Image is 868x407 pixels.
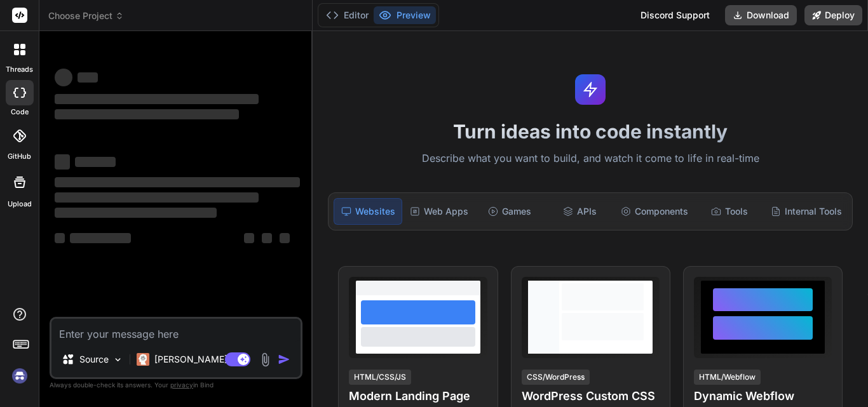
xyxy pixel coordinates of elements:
p: Always double-check its answers. Your in Bind [50,379,302,391]
span: ‌ [55,192,259,203]
span: ‌ [280,233,290,243]
span: ‌ [55,208,217,218]
img: Pick Models [112,354,123,365]
label: GitHub [8,151,31,162]
label: threads [6,64,33,75]
span: ‌ [55,94,259,104]
span: ‌ [262,233,272,243]
div: Games [476,198,543,225]
img: signin [9,365,31,387]
div: Internal Tools [766,198,847,225]
div: APIs [546,198,613,225]
h1: Turn ideas into code instantly [320,120,860,143]
div: HTML/CSS/JS [349,370,411,385]
span: ‌ [244,233,254,243]
div: Components [616,198,693,225]
p: [PERSON_NAME] 4 S.. [154,353,249,366]
span: ‌ [55,109,239,119]
div: Web Apps [405,198,473,225]
button: Editor [321,6,374,24]
div: Websites [334,198,402,225]
p: Describe what you want to build, and watch it come to life in real-time [320,150,860,167]
img: icon [278,353,290,366]
span: ‌ [55,233,65,243]
button: Preview [374,6,436,24]
div: Tools [696,198,763,225]
div: HTML/Webflow [694,370,761,385]
span: Choose Project [48,10,124,22]
button: Deploy [804,5,862,25]
span: privacy [170,381,193,389]
span: ‌ [78,72,98,83]
h4: Modern Landing Page [349,387,487,405]
label: code [11,107,29,117]
button: Download [725,5,797,25]
img: Claude 4 Sonnet [137,353,149,366]
h4: WordPress Custom CSS [522,387,660,405]
div: CSS/WordPress [522,370,590,385]
p: Source [79,353,109,366]
img: attachment [258,352,273,367]
span: ‌ [70,233,131,243]
span: ‌ [55,154,70,170]
span: ‌ [75,157,116,167]
label: Upload [8,199,32,210]
span: ‌ [55,69,72,86]
span: ‌ [55,177,300,187]
div: Discord Support [633,5,717,25]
